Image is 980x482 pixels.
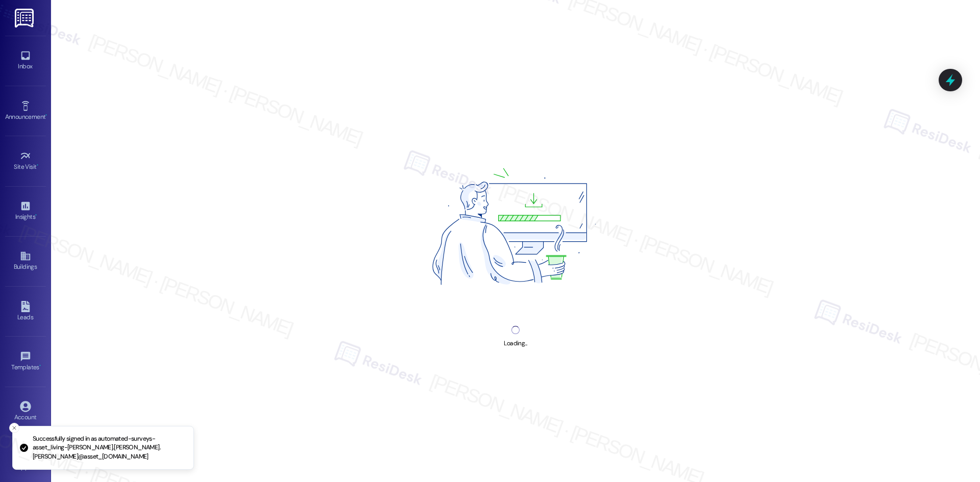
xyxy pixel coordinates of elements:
a: Leads [5,298,46,325]
a: Templates • [5,348,46,375]
a: Site Visit • [5,147,46,175]
span: • [45,112,47,119]
span: • [35,212,37,219]
img: ResiDesk Logo [15,9,36,28]
a: Buildings [5,247,46,275]
span: • [37,162,38,169]
p: Successfully signed in as automated-surveys-asset_living-[PERSON_NAME].[PERSON_NAME].[PERSON_NAME... [33,435,185,462]
a: Account [5,398,46,425]
span: • [39,362,41,369]
button: Close toast [9,423,19,433]
a: Inbox [5,47,46,74]
a: Insights • [5,197,46,225]
div: Loading... [504,338,527,349]
a: Support [5,448,46,475]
